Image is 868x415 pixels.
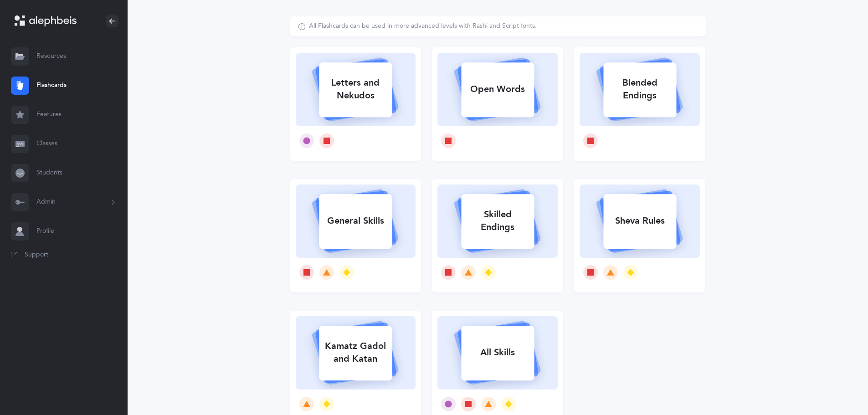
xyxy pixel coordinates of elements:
[603,71,676,108] div: Blended Endings
[461,341,534,364] div: All Skills
[822,369,857,404] iframe: Drift Widget Chat Controller
[461,203,534,239] div: Skilled Endings
[309,22,537,31] div: All Flashcards can be used in more advanced levels with Rashi and Script fonts.
[319,334,392,371] div: Kamatz Gadol and Katan
[603,209,676,233] div: Sheva Rules
[319,209,392,233] div: General Skills
[25,251,48,260] span: Support
[319,71,392,108] div: Letters and Nekudos
[461,77,534,101] div: Open Words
